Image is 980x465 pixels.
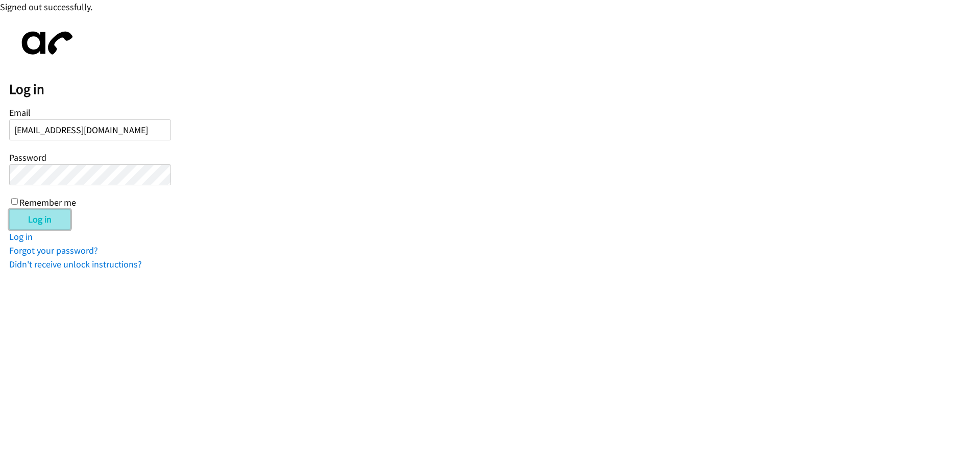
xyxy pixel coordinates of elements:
[9,258,142,270] a: Didn't receive unlock instructions?
[9,23,81,63] img: aphone-8a226864a2ddd6a5e75d1ebefc011f4aa8f32683c2d82f3fb0802fe031f96514.svg
[9,244,98,256] a: Forgot your password?
[9,209,70,230] input: Log in
[9,231,33,242] a: Log in
[19,197,76,208] label: Remember me
[9,81,980,98] h2: Log in
[9,152,46,163] label: Password
[9,107,31,118] label: Email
